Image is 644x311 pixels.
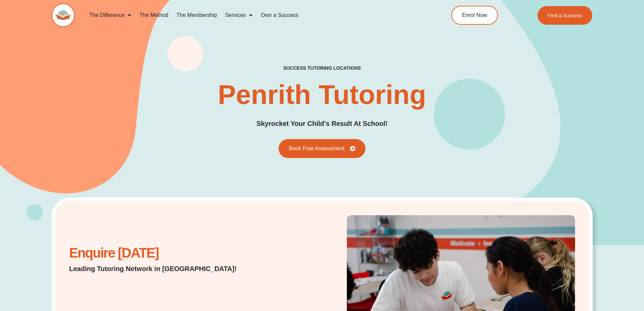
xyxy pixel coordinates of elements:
[257,118,388,129] h2: Skyrocket Your Child's Result At School!
[85,7,136,23] a: The Difference
[69,249,254,257] h2: Enquire [DATE]
[289,146,344,151] span: Book Free Assessment
[135,7,172,23] a: The Method
[69,264,254,273] h2: Leading Tutoring Network in [GEOGRAPHIC_DATA]!
[538,6,593,25] a: Find a Success
[218,81,426,108] h1: Penrith Tutoring
[172,7,221,23] a: The Membership
[548,13,582,18] span: Find a Success
[85,7,421,23] nav: Menu
[221,7,257,23] a: Services
[257,7,302,23] a: Own a Success
[279,139,365,158] a: Book Free Assessment
[451,6,498,25] a: Enrol Now
[283,65,361,71] h2: success tutoring locations
[462,13,487,18] span: Enrol Now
